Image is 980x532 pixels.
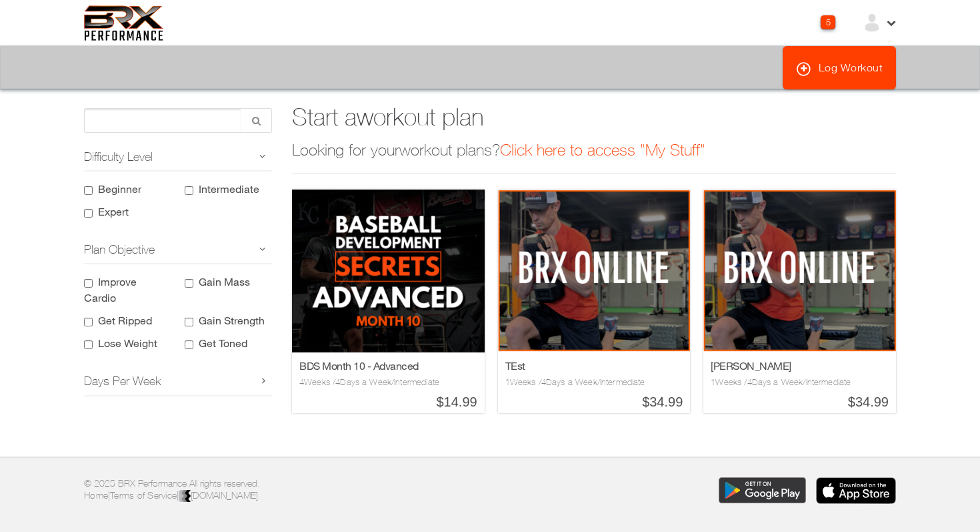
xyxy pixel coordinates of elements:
[821,15,835,29] div: 5
[199,336,247,349] label: Get Toned
[505,376,683,388] h3: 1 Weeks / 4 Days a Week / Intermediate
[98,205,129,218] label: Expert
[299,392,477,410] strong: $ 14.99
[816,477,896,504] img: Download the BRX Performance app for iOS
[299,376,477,388] h3: 4 Weeks / 4 Days a Week / Intermediate
[292,108,896,126] h2: Start a workout plan
[711,392,889,410] strong: $ 34.99
[500,140,705,159] a: Click here to access "My Stuff"
[84,367,272,396] h2: Days Per Week
[98,336,157,349] label: Lose Weight
[505,359,525,372] a: TEst
[84,5,163,41] img: 6f7da32581c89ca25d665dc3aae533e4f14fe3ef_original.svg
[862,13,882,33] img: ex-default-user.svg
[98,314,152,326] label: Get Ripped
[719,477,807,504] img: Download the BRX Performance app for Google Play
[505,392,683,410] strong: $ 34.99
[783,46,897,89] a: Log Workout
[179,490,258,501] a: [DOMAIN_NAME]
[498,190,691,352] img: Profile
[292,142,896,174] h1: Looking for your workout plans ?
[292,190,485,352] img: Profile
[703,190,896,352] img: Profile
[179,490,191,503] img: colorblack-fill
[84,143,272,172] h2: Difficulty Level
[110,490,177,501] a: Terms of Service
[299,359,419,372] a: BDS Month 10 - Advanced
[711,359,791,372] a: [PERSON_NAME]
[84,477,480,503] p: © 2025 BRX Performance All rights reserved. | |
[84,236,272,264] h2: Plan Objective
[199,275,250,288] label: Gain Mass
[199,314,265,326] label: Gain Strength
[84,490,108,501] a: Home
[711,376,889,388] h3: 1 Weeks / 4 Days a Week / Intermediate
[98,182,141,195] label: Beginner
[199,182,259,195] label: Intermediate
[84,275,137,304] label: Improve Cardio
